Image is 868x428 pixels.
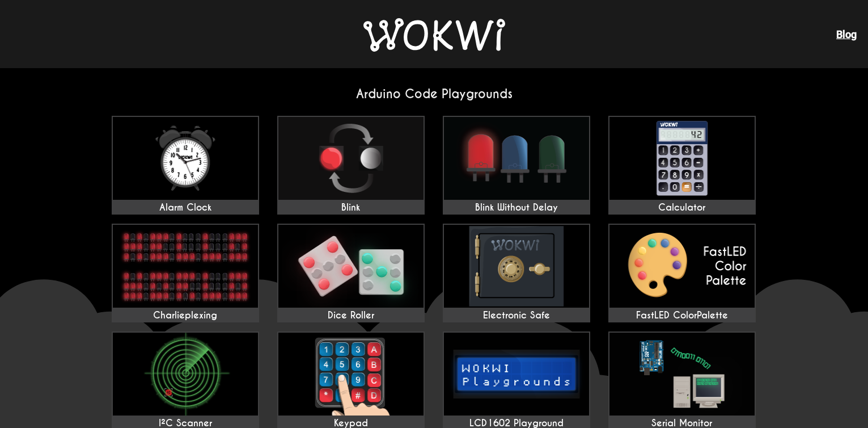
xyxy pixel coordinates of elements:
[609,310,755,321] div: FastLED ColorPalette
[278,225,424,308] img: Dice Roller
[278,202,424,213] div: Blink
[103,86,766,102] h2: Arduino Code Playgrounds
[277,116,425,215] a: Blink
[608,224,756,322] a: FastLED ColorPalette
[113,225,258,308] img: Charlieplexing
[609,333,755,416] img: Serial Monitor
[444,310,589,321] div: Electronic Safe
[113,202,258,213] div: Alarm Clock
[608,116,756,215] a: Calculator
[609,225,755,308] img: FastLED ColorPalette
[609,117,755,200] img: Calculator
[112,116,259,215] a: Alarm Clock
[444,117,589,200] img: Blink Without Delay
[113,117,258,200] img: Alarm Clock
[278,310,424,321] div: Dice Roller
[113,310,258,321] div: Charlieplexing
[444,333,589,416] img: LCD1602 Playground
[278,117,424,200] img: Blink
[277,224,425,322] a: Dice Roller
[443,116,590,215] a: Blink Without Delay
[363,18,505,52] img: Wokwi
[278,333,424,416] img: Keypad
[609,202,755,213] div: Calculator
[112,224,259,322] a: Charlieplexing
[113,333,258,416] img: I²C Scanner
[444,202,589,213] div: Blink Without Delay
[444,225,589,308] img: Electronic Safe
[836,28,857,40] a: Blog
[443,224,590,322] a: Electronic Safe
